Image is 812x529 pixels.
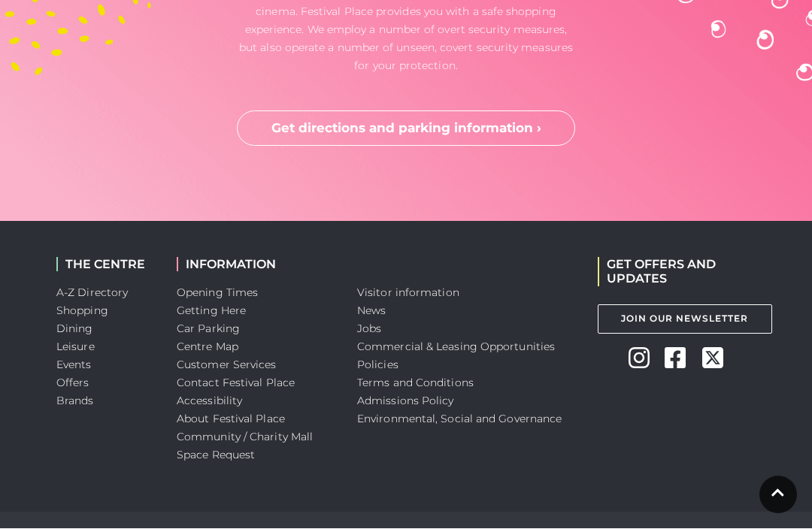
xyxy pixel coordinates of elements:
a: Commercial & Leasing Opportunities [357,340,555,354]
h2: THE CENTRE [56,258,154,272]
a: Jobs [357,322,381,336]
a: Shopping [56,304,108,318]
a: Customer Services [177,358,277,372]
a: Events [56,358,92,372]
h2: INFORMATION [177,258,335,272]
h2: GET OFFERS AND UPDATES [598,258,756,286]
a: Offers [56,376,89,390]
a: A-Z Directory [56,286,128,300]
a: Brands [56,394,94,408]
a: Getting Here [177,304,246,318]
a: Environmental, Social and Governance [357,413,562,426]
a: Accessibility [177,394,242,408]
a: Policies [357,358,398,372]
a: Opening Times [177,286,258,300]
a: Dining [56,322,93,336]
a: Get directions and parking information › [237,111,575,147]
a: Terms and Conditions [357,376,474,390]
a: Contact Festival Place [177,376,295,390]
a: About Festival Place [177,413,285,426]
a: Leisure [56,340,95,354]
a: Admissions Policy [357,394,454,408]
a: News [357,304,386,318]
a: Community / Charity Mall Space Request [177,431,313,462]
a: Car Parking [177,322,240,336]
a: Centre Map [177,340,238,354]
a: Visitor information [357,286,459,300]
a: Join Our Newsletter [598,305,772,334]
